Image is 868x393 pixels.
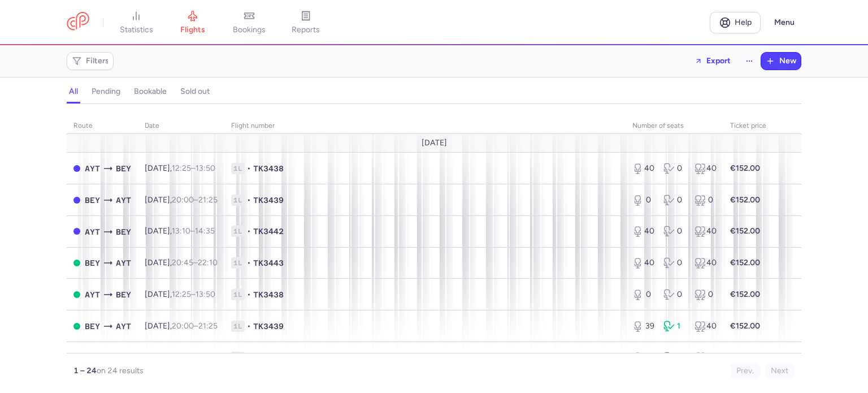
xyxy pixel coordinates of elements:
[164,10,221,35] a: flights
[145,321,218,331] span: [DATE],
[196,352,215,362] time: 13:50
[67,53,113,70] button: Filters
[145,352,215,362] span: [DATE],
[221,10,277,35] a: bookings
[632,195,654,206] div: 0
[632,289,654,300] div: 0
[85,257,100,269] span: BEY
[231,163,245,174] span: 1L
[172,163,215,173] span: –
[172,258,218,267] span: –
[695,352,717,363] div: 40
[172,226,215,236] span: –
[116,288,131,301] span: BEY
[85,288,100,301] span: AYT
[695,257,717,269] div: 40
[198,258,218,267] time: 22:10
[85,320,100,332] span: BEY
[253,321,284,332] span: TK3439
[730,352,760,362] strong: €152.00
[663,195,685,206] div: 0
[116,352,131,364] span: BEY
[663,257,685,269] div: 0
[198,321,218,331] time: 21:25
[198,195,218,205] time: 21:25
[196,290,215,299] time: 13:50
[632,163,654,174] div: 40
[224,118,626,135] th: Flight number
[247,352,251,363] span: •
[116,226,131,238] span: BEY
[730,195,760,205] strong: €152.00
[663,226,685,237] div: 0
[730,362,760,379] button: Prev.
[145,163,215,173] span: [DATE],
[632,352,654,363] div: 40
[735,18,752,27] span: Help
[765,362,795,379] button: Next
[231,195,245,206] span: 1L
[172,290,215,299] span: –
[761,53,801,70] button: New
[422,139,447,148] span: [DATE]
[231,257,245,269] span: 1L
[196,163,215,173] time: 13:50
[116,320,131,332] span: AYT
[172,290,191,299] time: 12:25
[92,87,120,97] h4: pending
[253,226,284,237] span: TK3442
[69,87,78,97] h4: all
[695,195,717,206] div: 0
[663,352,685,363] div: 0
[138,118,224,135] th: date
[663,289,685,300] div: 0
[695,289,717,300] div: 0
[85,352,100,364] span: AYT
[134,87,167,97] h4: bookable
[632,257,654,269] div: 40
[632,321,654,332] div: 39
[67,118,138,135] th: route
[730,226,760,236] strong: €152.00
[730,163,760,173] strong: €152.00
[253,195,284,206] span: TK3439
[730,258,760,267] strong: €152.00
[730,321,760,331] strong: €152.00
[247,163,251,174] span: •
[172,321,194,331] time: 20:00
[145,258,218,267] span: [DATE],
[195,226,215,236] time: 14:35
[180,87,210,97] h4: sold out
[247,226,251,237] span: •
[767,12,801,33] button: Menu
[231,321,245,332] span: 1L
[172,195,194,205] time: 20:00
[663,321,685,332] div: 1
[292,25,320,35] span: reports
[663,163,685,174] div: 0
[253,352,284,363] span: TK3438
[172,195,218,205] span: –
[730,290,760,299] strong: €152.00
[247,257,251,269] span: •
[695,163,717,174] div: 40
[116,257,131,269] span: AYT
[231,352,245,363] span: 1L
[626,118,723,135] th: number of seats
[253,257,284,269] span: TK3443
[247,289,251,300] span: •
[108,10,164,35] a: statistics
[145,226,215,236] span: [DATE],
[116,194,131,206] span: AYT
[710,12,761,33] a: Help
[231,289,245,300] span: 1L
[706,57,731,65] span: Export
[116,162,131,175] span: BEY
[253,163,284,174] span: TK3438
[687,52,738,70] button: Export
[120,25,153,35] span: statistics
[145,195,218,205] span: [DATE],
[85,226,100,238] span: AYT
[253,289,284,300] span: TK3438
[247,195,251,206] span: •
